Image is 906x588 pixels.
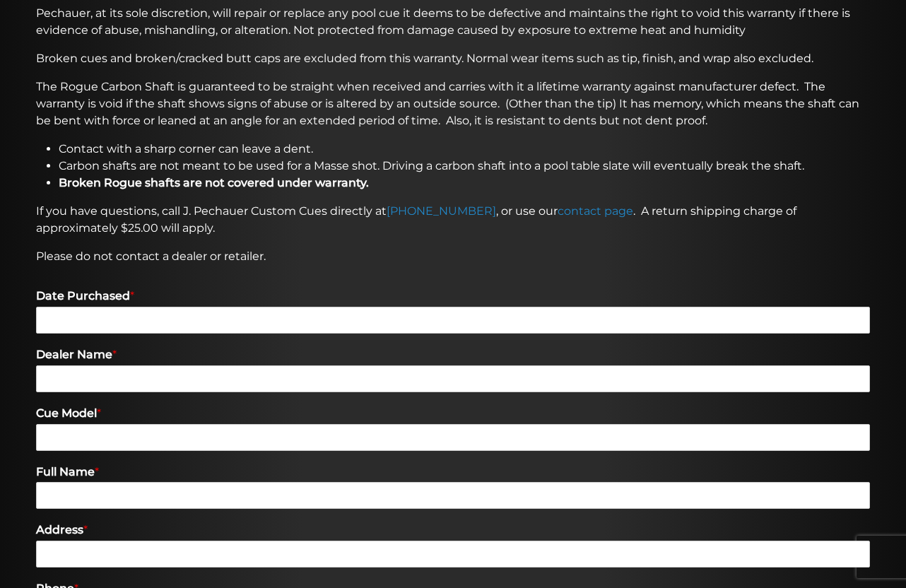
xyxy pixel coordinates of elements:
a: contact page [558,204,633,218]
li: Contact with a sharp corner can leave a dent. [59,141,870,158]
p: Pechauer, at its sole discretion, will repair or replace any pool cue it deems to be defective an... [36,5,870,39]
label: Dealer Name [36,348,870,363]
label: Date Purchased [36,289,870,304]
p: Broken cues and broken/cracked butt caps are excluded from this warranty. Normal wear items such ... [36,50,870,67]
strong: Broken Rogue shafts are not covered under warranty. [59,176,369,189]
li: Carbon shafts are not meant to be used for a Masse shot. Driving a carbon shaft into a pool table... [59,158,870,175]
label: Full Name [36,465,870,480]
a: [PHONE_NUMBER] [387,204,496,218]
p: Please do not contact a dealer or retailer. [36,248,870,265]
p: The Rogue Carbon Shaft is guaranteed to be straight when received and carries with it a lifetime ... [36,78,870,129]
p: If you have questions, call J. Pechauer Custom Cues directly at , or use our . A return shipping ... [36,203,870,237]
label: Cue Model [36,406,870,421]
label: Address [36,523,870,538]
